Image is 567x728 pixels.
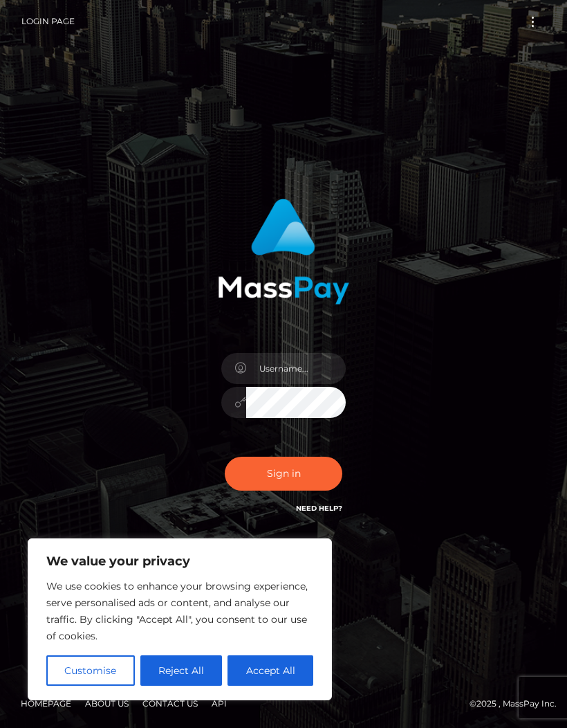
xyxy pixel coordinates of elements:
[46,655,135,686] button: Customise
[28,538,332,700] div: We value your privacy
[296,504,342,513] a: Need Help?
[46,553,313,570] p: We value your privacy
[227,655,313,686] button: Accept All
[218,199,349,304] img: MassPay Login
[10,696,557,711] div: © 2025 , MassPay Inc.
[520,12,546,31] button: Toggle navigation
[140,655,223,686] button: Reject All
[46,578,313,644] p: We use cookies to enhance your browsing experience, serve personalised ads or content, and analys...
[225,457,342,491] button: Sign in
[137,693,203,714] a: Contact Us
[21,7,75,36] a: Login Page
[206,693,232,714] a: API
[246,353,346,384] input: Username...
[80,693,134,714] a: About Us
[15,693,77,714] a: Homepage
